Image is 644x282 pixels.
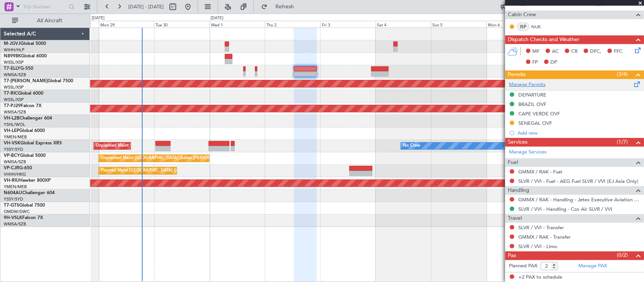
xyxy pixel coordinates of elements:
[508,70,526,79] span: Permits
[550,59,557,66] span: DP
[486,21,542,28] div: Mon 6
[518,130,640,136] div: Add new
[518,224,564,231] a: SLVR / VVI - Transfer
[4,166,19,170] span: VP-CJR
[518,206,612,212] a: SLVR / VVI - Handling - Cco Air SLVR / VVI
[20,18,80,23] span: All Aircraft
[4,216,22,220] span: 9H-VSLK
[518,243,557,250] a: SLVR / VVI - Limo
[518,110,560,117] div: CAPE VERDE OVF
[4,216,43,220] a: 9H-VSLKFalcon 7X
[4,91,18,96] span: T7-RIC
[4,54,21,58] span: N8998K
[23,1,66,12] input: Trip Number
[518,92,546,98] div: DEPARTURE
[4,66,20,71] span: T7-ELLY
[4,178,51,183] a: VH-RIUHawker 800XP
[4,141,20,146] span: VH-VSK
[403,140,420,152] div: No Crew
[4,191,55,195] a: N604AUChallenger 604
[4,84,24,90] a: WSSL/XSP
[509,149,547,156] a: Manage Services
[617,138,628,146] span: (1/7)
[4,134,27,140] a: YMEN/MEB
[4,172,26,177] a: VHHH/HKG
[101,165,227,176] div: Planned Maint [GEOGRAPHIC_DATA] ([GEOGRAPHIC_DATA] Intl)
[320,21,376,28] div: Fri 3
[531,23,548,30] a: NUK
[99,21,154,28] div: Mon 29
[4,104,41,108] a: T7-PJ29Falcon 7X
[4,72,26,78] a: WMSA/SZB
[8,15,82,27] button: All Aircraft
[518,169,562,175] a: GMMX / RAK - Fuel
[101,153,282,164] div: Unplanned Maint [GEOGRAPHIC_DATA] (Sultan [PERSON_NAME] [PERSON_NAME] - Subang)
[4,203,45,208] a: T7-GTSGlobal 7500
[508,251,516,260] span: Pax
[518,178,638,184] a: SLVR / VVI - Fuel - AEG Fuel SLVR / VVI (EJ Asia Only)
[4,116,52,121] a: VH-L2BChallenger 604
[4,47,25,53] a: WIHH/HLP
[578,262,607,270] a: Manage PAX
[508,186,529,195] span: Handling
[4,91,43,96] a: T7-RICGlobal 6000
[4,79,73,83] a: T7-[PERSON_NAME]Global 7500
[4,54,47,58] a: N8998KGlobal 6000
[4,159,26,165] a: WMSA/SZB
[4,184,27,190] a: YMEN/MEB
[518,196,640,203] a: GMMX / RAK - Handling - Jetex Executive Aviation GMMX / RAK
[508,138,527,147] span: Services
[4,209,30,215] a: OMDW/DWC
[508,158,518,167] span: Fuel
[518,120,552,126] div: SENEGAL OVF
[209,21,265,28] div: Wed 1
[4,129,45,133] a: VH-LEPGlobal 6000
[4,97,24,103] a: WSSL/XSP
[4,178,19,183] span: VH-RIU
[265,21,320,28] div: Thu 2
[517,23,529,31] div: ISP
[4,153,20,158] span: VP-BCY
[518,274,562,281] span: +2 PAX to schedule
[532,48,539,55] span: MF
[4,116,20,121] span: VH-L2B
[4,41,46,46] a: M-JGVJGlobal 5000
[154,21,209,28] div: Tue 30
[4,203,19,208] span: T7-GTS
[508,11,536,19] span: Cabin Crew
[4,221,26,227] a: WMSA/SZB
[431,21,486,28] div: Sun 5
[376,21,431,28] div: Sat 4
[4,147,23,152] a: YSSY/SYD
[4,196,23,202] a: YSSY/SYD
[614,48,622,55] span: FFC
[4,129,19,133] span: VH-LEP
[128,3,164,10] span: [DATE] - [DATE]
[509,81,546,89] a: Manage Permits
[4,191,22,195] span: N604AU
[4,60,24,65] a: WSSL/XSP
[4,66,33,71] a: T7-ELLYG-550
[4,166,32,170] a: VP-CJRG-650
[532,59,538,66] span: FP
[4,109,26,115] a: WMSA/SZB
[4,122,25,127] a: YSHL/WOL
[4,141,62,146] a: VH-VSKGlobal Express XRS
[590,48,601,55] span: DFC,
[258,1,303,13] button: Refresh
[4,104,21,108] span: T7-PJ29
[617,251,628,259] span: (0/2)
[508,35,579,44] span: Dispatch Checks and Weather
[518,234,571,240] a: GMMX / RAK - Transfer
[508,214,522,223] span: Travel
[211,15,223,21] div: [DATE]
[96,140,189,152] div: Unplanned Maint Sydney ([PERSON_NAME] Intl)
[518,101,546,107] div: BRAZIL OVF
[4,79,48,83] span: T7-[PERSON_NAME]
[269,4,301,9] span: Refresh
[509,262,537,270] label: Planned PAX
[552,48,559,55] span: AC
[571,48,578,55] span: CR
[617,70,628,78] span: (3/4)
[4,41,20,46] span: M-JGVJ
